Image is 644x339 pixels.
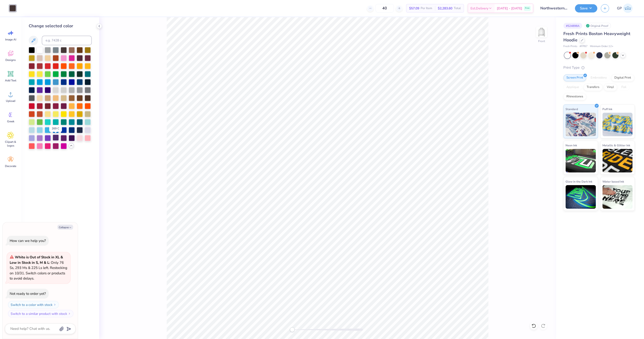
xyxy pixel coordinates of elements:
[6,99,15,103] span: Upload
[565,143,577,148] span: Neon Ink
[602,179,624,184] span: Water based Ink
[10,255,63,265] strong: White is Out of Stock in XL & Low in Stock in S, M & L
[588,74,610,81] div: Embroidery
[604,84,617,91] div: Vinyl
[563,93,586,100] div: Rhinestones
[10,291,46,296] div: Not ready to order yet?
[10,238,46,243] div: How can we help you?
[565,107,578,112] span: Standard
[602,107,612,112] span: Puff Ink
[615,4,635,13] a: GP
[565,179,592,184] span: Glow in the Dark Ink
[3,140,18,148] span: Clipart & logos
[602,143,630,148] span: Metallic & Glitter Ink
[290,327,295,332] div: Accessibility label
[5,58,16,62] span: Designs
[525,7,529,10] span: Free
[42,36,92,45] input: e.g. 7428 c
[584,84,602,91] div: Transfers
[563,31,630,43] span: Fresh Prints Boston Heavyweight Hoodie
[68,312,71,315] img: Switch to a similar product with stock
[7,120,14,123] span: Greek
[563,74,586,81] div: Screen Print
[538,39,545,43] div: Front
[29,23,92,29] div: Change selected color
[375,4,394,12] input: – –
[618,84,629,91] div: Foil
[563,44,577,48] span: Fresh Prints
[5,164,16,168] span: Decorate
[537,27,546,37] img: Front
[611,74,634,81] div: Digital Print
[421,6,432,11] span: Per Item
[563,65,635,70] div: Print Type
[5,38,16,41] span: Image AI
[617,6,622,11] span: GP
[57,225,73,230] button: Collapse
[580,44,588,48] span: # FP87
[8,310,73,317] button: Switch to a similar product with stock
[497,6,522,11] span: [DATE] - [DATE]
[602,149,633,172] img: Metallic & Glitter Ink
[10,255,67,281] span: : Only 76 Ss, 293 Ms & 225 Ls left. Restocking on 10/31. Switch colors or products to avoid delays.
[623,4,632,13] img: Gene Padilla
[537,4,571,13] input: Untitled Design
[49,125,62,132] div: 269 C
[8,301,59,308] button: Switch to a color with stock
[5,79,16,82] span: Add Text
[563,23,582,29] div: # 524898A
[565,113,596,136] img: Standard
[470,6,488,11] span: Est. Delivery
[565,185,596,209] img: Glow in the Dark Ink
[575,4,597,12] button: Save
[565,149,596,172] img: Neon Ink
[590,44,613,48] span: Minimum Order: 12 +
[454,6,461,11] span: Total
[602,113,633,136] img: Puff Ink
[438,6,452,11] span: $2,283.60
[563,84,582,91] div: Applique
[53,303,56,306] img: Switch to a color with stock
[602,185,633,209] img: Water based Ink
[585,23,611,29] div: Original Proof
[409,6,419,11] span: $57.09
